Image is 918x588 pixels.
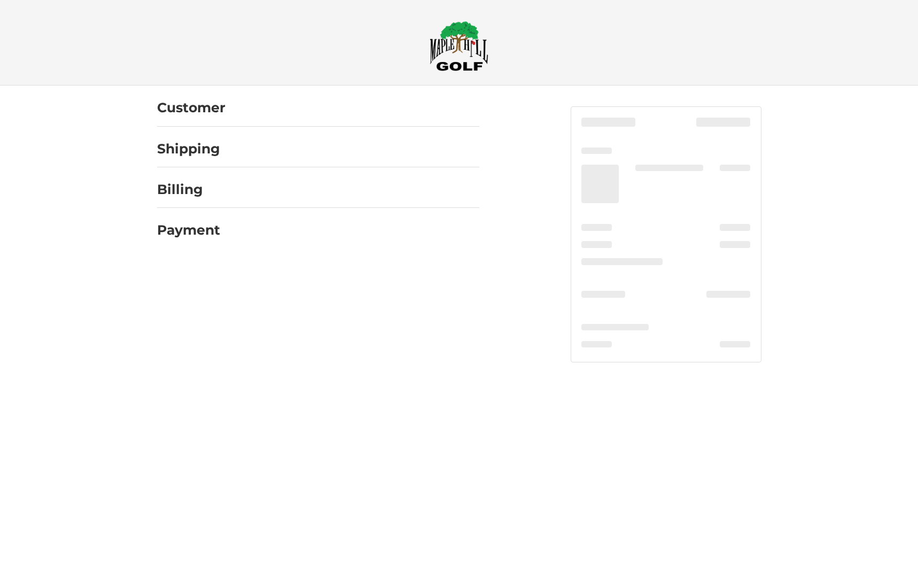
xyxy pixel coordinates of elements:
h2: Shipping [157,141,220,157]
iframe: Google Customer Reviews [830,559,918,588]
img: Maple Hill Golf [430,21,488,71]
h2: Billing [157,181,220,198]
h2: Payment [157,222,220,238]
h2: Customer [157,99,225,116]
